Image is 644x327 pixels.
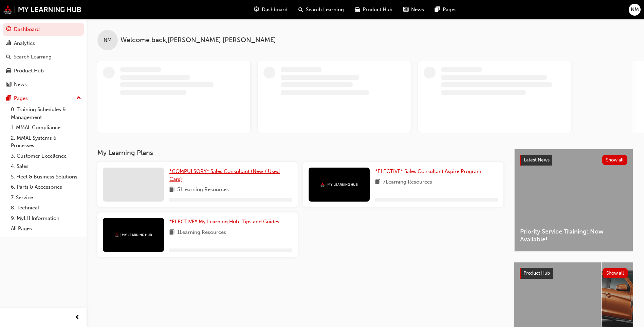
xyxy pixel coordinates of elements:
[375,178,380,187] span: book-icon
[169,168,280,182] span: *COMPULSORY* Sales Consultant (New / Used Cars)
[177,228,226,237] span: 1 Learning Resources
[76,94,81,103] span: up-icon
[523,270,550,276] span: Product Hub
[293,3,349,17] a: search-iconSearch Learning
[121,36,276,44] span: Welcome back , [PERSON_NAME] [PERSON_NAME]
[8,151,84,161] a: 3. Customer Excellence
[320,183,358,187] img: mmal
[6,96,11,102] span: pages-icon
[349,3,398,17] a: car-iconProduct Hub
[3,23,84,36] a: Dashboard
[249,3,293,17] a: guage-iconDashboard
[169,186,174,194] span: book-icon
[115,233,152,237] img: mmal
[169,219,279,225] span: *ELECTIVE* My Learning Hub: Tips and Guides
[524,157,550,163] span: Latest News
[8,213,84,224] a: 9. MyLH Information
[8,161,84,172] a: 4. Sales
[514,149,633,252] a: Latest NewsShow allPriority Service Training: Now Available!
[169,168,292,183] a: *COMPULSORY* Sales Consultant (New / Used Cars)
[3,92,84,105] button: Pages
[8,192,84,203] a: 7. Service
[6,82,11,88] span: news-icon
[520,268,628,279] a: Product HubShow all
[97,149,503,157] h3: My Learning Plans
[3,37,84,50] a: Analytics
[398,3,429,17] a: news-iconNews
[3,78,84,91] a: News
[383,178,432,187] span: 7 Learning Resources
[254,5,259,14] span: guage-icon
[355,5,360,14] span: car-icon
[169,218,282,226] a: *ELECTIVE* My Learning Hub: Tips and Guides
[14,81,27,88] div: News
[8,104,84,122] a: 0. Training Schedules & Management
[631,6,639,14] span: NM
[435,5,440,14] span: pages-icon
[375,168,484,175] a: *ELECTIVE* Sales Consultant Aspire Program
[8,122,84,133] a: 1. MMAL Compliance
[3,51,84,63] a: Search Learning
[8,172,84,182] a: 5. Fleet & Business Solutions
[429,3,462,17] a: pages-iconPages
[411,6,424,14] span: News
[3,65,84,77] a: Product Hub
[14,67,44,75] div: Product Hub
[3,22,84,92] button: DashboardAnalyticsSearch LearningProduct HubNews
[3,5,81,14] img: mmal
[629,4,641,16] button: NM
[6,54,11,60] span: search-icon
[8,223,84,234] a: All Pages
[602,155,628,165] button: Show all
[306,6,344,14] span: Search Learning
[262,6,288,14] span: Dashboard
[75,313,80,322] span: prev-icon
[8,203,84,213] a: 8. Technical
[6,27,11,33] span: guage-icon
[403,5,408,14] span: news-icon
[298,5,303,14] span: search-icon
[8,133,84,151] a: 2. MMAL Systems & Processes
[177,186,229,194] span: 51 Learning Resources
[443,6,457,14] span: Pages
[6,40,11,47] span: chart-icon
[520,155,627,166] a: Latest NewsShow all
[169,228,174,237] span: book-icon
[14,53,52,61] div: Search Learning
[363,6,392,14] span: Product Hub
[104,36,112,44] span: NM
[6,68,11,74] span: car-icon
[14,39,35,47] div: Analytics
[520,228,627,243] span: Priority Service Training: Now Available!
[375,168,481,174] span: *ELECTIVE* Sales Consultant Aspire Program
[14,94,28,102] div: Pages
[8,182,84,192] a: 6. Parts & Accessories
[603,268,628,278] button: Show all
